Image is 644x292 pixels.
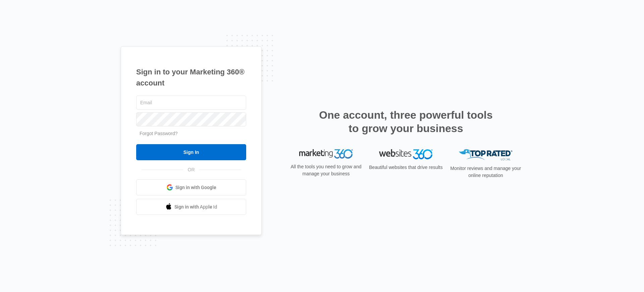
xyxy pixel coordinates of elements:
[183,166,200,173] span: OR
[368,164,443,171] p: Beautiful websites that drive results
[299,149,353,159] img: Marketing 360
[459,149,513,160] img: Top Rated Local
[174,203,217,211] span: Sign in with Apple Id
[175,184,216,191] span: Sign in with Google
[136,179,246,195] a: Sign in with Google
[317,108,495,135] h2: One account, three powerful tools to grow your business
[288,163,364,177] p: All the tools you need to grow and manage your business
[136,144,246,160] input: Sign In
[448,165,523,179] p: Monitor reviews and manage your online reputation
[136,96,246,110] input: Email
[136,199,246,215] a: Sign in with Apple Id
[379,149,433,159] img: Websites 360
[140,131,178,136] a: Forgot Password?
[136,66,246,89] h1: Sign in to your Marketing 360® account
